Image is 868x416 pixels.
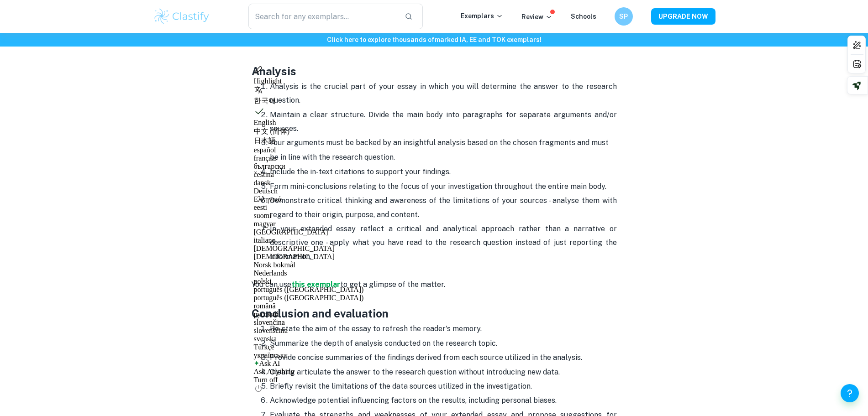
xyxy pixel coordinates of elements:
div: Deutsch [254,187,364,195]
a: Schools [571,13,596,20]
p: Maintain a clear structure. Divide the main body into paragraphs for separate arguments and/or so... [270,108,617,136]
div: Ελληνικά [254,195,364,203]
div: Highlight [254,77,364,85]
p: You can use to get a glimpse of the matter. [252,278,617,291]
div: 中文 (简体) [254,127,364,136]
div: Türkçe [254,343,364,351]
p: Clearly articulate the answer to the research question without introducing new data. [270,365,617,379]
div: português ([GEOGRAPHIC_DATA]) [254,286,364,294]
div: українська [254,351,364,359]
div: 日本語 [254,136,364,146]
input: Search for any exemplars... [248,4,398,29]
div: slovenčina [254,318,364,327]
p: Demonstrate critical thinking and awareness of the limitations of your sources - analyse them wit... [270,194,617,222]
div: български [254,162,364,171]
p: Form mini-conclusions relating to the focus of your investigation throughout the entire main body. [270,180,617,193]
button: UPGRADE NOW [651,8,715,25]
p: Include the in-text citations to support your findings. [270,165,617,179]
div: italiano [254,236,364,244]
p: Review [521,12,552,22]
h6: Click here to explore thousands of marked IA, EE and TOK exemplars ! [2,35,866,45]
div: slovenščina [254,327,364,335]
p: Provide concise summaries of the findings derived from each source utilized in the analysis. [270,351,617,364]
div: polski [254,277,364,286]
p: Acknowledge potential influencing factors on the results, including personal biases. [270,394,617,407]
p: Summarize the depth of analysis conducted on the research topic. [270,337,617,350]
div: Turn off [254,376,364,384]
h3: Analysis [252,63,617,79]
li: Your arguments must be backed by an insightful analysis based on the chosen fragments and must be... [270,135,617,165]
div: español [254,146,364,154]
div: română [254,302,364,310]
div: eesti [254,203,364,212]
p: Analysis is the crucial part of your essay in which you will determine the answer to the research... [270,80,617,108]
div: suomi [254,212,364,220]
div: dansk [254,179,364,187]
div: [GEOGRAPHIC_DATA] [254,228,364,236]
div: Norsk bokmål [254,261,364,269]
div: magyar [254,220,364,228]
div: Nederlands [254,269,364,277]
p: Exemplars [461,11,503,21]
div: English [254,119,364,127]
div: čeština [254,171,364,179]
p: In your extended essay reflect a critical and analytical approach rather than a narrative or desc... [270,222,617,264]
p: Re-state the aim of the essay to refresh the reader's memory. [270,322,617,336]
h6: SP [618,11,629,21]
div: русский [254,310,364,318]
div: [DEMOGRAPHIC_DATA] [254,253,364,261]
div: [DEMOGRAPHIC_DATA] [254,244,364,253]
img: Clastify logo [153,7,211,26]
div: français [254,154,364,162]
button: SP [615,7,633,26]
div: português ([GEOGRAPHIC_DATA]) [254,294,364,302]
button: Help and Feedback [841,384,859,402]
p: Briefly revisit the limitations of the data sources utilized in the investigation. [270,380,617,393]
h3: Conclusion and evaluation [252,305,617,322]
div: 한국어 [254,96,364,106]
div: Ask AI [254,359,364,368]
div: Ask Anything [254,368,364,376]
div: svenska [254,335,364,343]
